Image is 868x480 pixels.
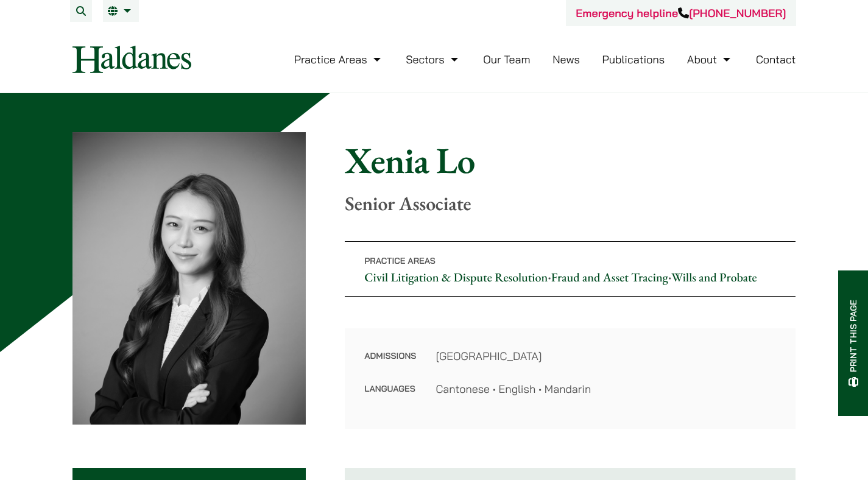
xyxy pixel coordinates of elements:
[576,6,786,20] a: Emergency helpline[PHONE_NUMBER]
[552,52,580,66] a: News
[364,269,548,285] a: Civil Litigation & Dispute Resolution
[436,348,776,364] dd: [GEOGRAPHIC_DATA]
[72,46,191,73] img: Logo of Haldanes
[108,6,134,16] a: EN
[364,381,416,397] dt: Languages
[345,192,796,215] p: Senior Associate
[687,52,733,66] a: About
[756,52,796,66] a: Contact
[345,241,796,297] p: • •
[364,255,436,266] span: Practice Areas
[602,52,665,66] a: Publications
[294,52,384,66] a: Practice Areas
[406,52,460,66] a: Sectors
[364,348,416,381] dt: Admissions
[345,138,796,182] h1: Xenia Lo
[551,269,668,285] a: Fraud and Asset Tracing
[671,269,757,285] a: Wills and Probate
[436,381,776,397] dd: Cantonese • English • Mandarin
[483,52,530,66] a: Our Team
